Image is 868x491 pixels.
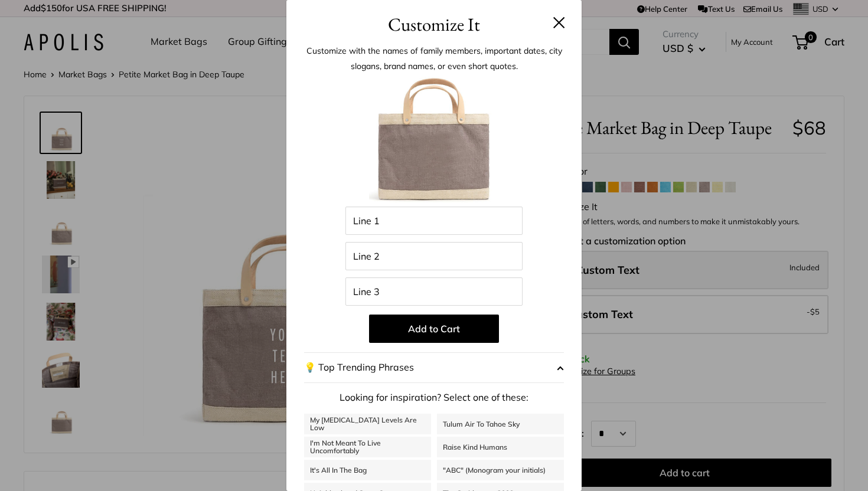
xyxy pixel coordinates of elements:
a: Tulum Air To Tahoe Sky [437,414,564,434]
button: Add to Cart [369,315,499,343]
p: Looking for inspiration? Select one of these: [304,389,564,407]
a: I'm Not Meant To Live Uncomfortably [304,437,431,457]
a: My [MEDICAL_DATA] Levels Are Low [304,414,431,434]
a: "ABC" (Monogram your initials) [437,460,564,480]
button: 💡 Top Trending Phrases [304,352,564,383]
h3: Customize It [304,11,564,38]
a: Raise Kind Humans [437,437,564,457]
a: It's All In The Bag [304,460,431,480]
img: tauoe_035-customizer.jpg [369,77,499,207]
p: Customize with the names of family members, important dates, city slogans, brand names, or even s... [304,43,564,74]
